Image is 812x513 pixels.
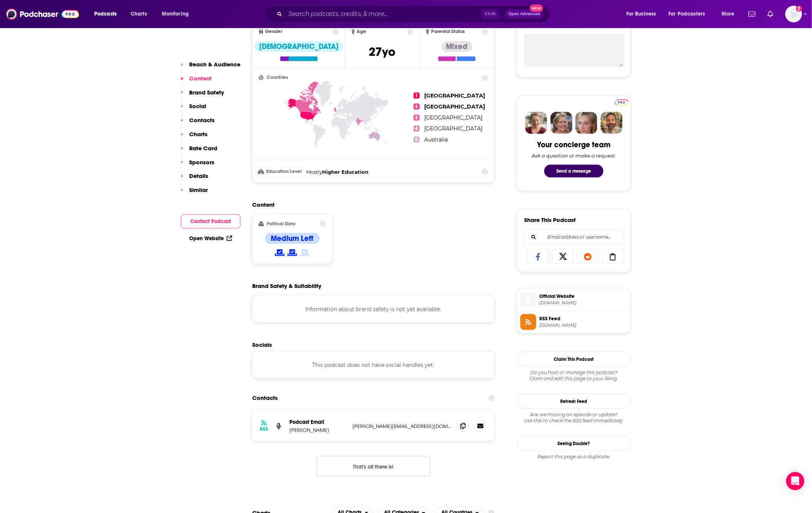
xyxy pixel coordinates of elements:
div: Report this page as a duplicate. [517,454,631,460]
a: Show notifications dropdown [746,8,758,20]
span: Mostly [306,169,322,175]
button: Contacts [181,116,215,131]
button: Contact Podcast [181,214,240,228]
img: Jon Profile [600,112,622,134]
button: Rate Card [181,145,217,159]
h3: Share This Podcast [524,216,576,223]
img: Podchaser - Follow, Share and Rate Podcasts [6,7,79,21]
span: For Business [626,9,656,19]
button: Claim This Podcast [517,352,631,367]
div: Search followers [524,230,624,245]
div: Claim and edit this page to your liking. [517,370,631,382]
input: Email address or username... [531,230,617,244]
p: Similar [189,186,208,194]
div: [DEMOGRAPHIC_DATA] [254,41,343,52]
a: Share on Facebook [527,249,549,264]
p: Reach & Audience [189,61,240,68]
p: Rate Card [189,145,217,152]
p: Details [189,172,208,179]
h3: Education Level [259,169,303,174]
h2: Content [252,201,488,208]
a: Official Website[DOMAIN_NAME] [520,292,627,308]
button: Show profile menu [785,6,802,22]
img: Podchaser Pro [615,99,628,105]
a: Show notifications dropdown [765,8,776,20]
h2: Brand Safety & Suitability [252,282,321,290]
span: 3 [414,115,420,121]
input: Search podcasts, credits, & more... [285,8,481,20]
span: [GEOGRAPHIC_DATA] [424,114,482,121]
button: Details [181,172,208,186]
span: Ctrl K [481,9,499,19]
p: [PERSON_NAME] [289,427,346,433]
div: Are we missing an episode or update? Use this to check the RSS feed immediately. [517,412,631,424]
button: open menu [716,8,744,20]
span: Countries [267,75,288,80]
span: Higher Education [322,169,368,175]
button: Reach & Audience [181,61,240,75]
p: Content [189,75,212,82]
span: Australia [424,136,448,143]
svg: Email not verified [796,6,802,12]
p: Charts [189,131,207,138]
a: RSS Feed[DOMAIN_NAME] [520,314,627,330]
button: Send a message [544,165,603,178]
a: Share on X/Twitter [552,249,574,264]
span: Gender [265,29,282,34]
span: 5 [414,137,420,143]
span: Charts [131,9,147,19]
button: Charts [181,131,207,145]
div: Ask a question or make a request. [532,153,616,159]
span: New [530,5,543,12]
a: Share on Reddit [577,249,599,264]
div: Mixed [442,41,472,52]
h2: Socials [252,341,494,348]
div: Open Intercom Messenger [786,472,804,490]
span: Official Website [539,293,627,300]
h2: Political Skew [267,221,296,227]
span: [GEOGRAPHIC_DATA] [424,125,482,132]
button: Similar [181,186,208,200]
a: Copy Link [602,249,624,264]
button: open menu [156,8,199,20]
span: Podcasts [94,9,117,19]
button: open menu [621,8,666,20]
button: Nothing here. [316,456,430,477]
button: open menu [89,8,126,20]
button: Sponsors [181,159,214,173]
div: This podcast does not have social handles yet. [252,351,494,379]
p: [PERSON_NAME][EMAIL_ADDRESS][DOMAIN_NAME] [352,423,451,430]
span: RSS Feed [539,315,627,322]
button: Content [181,75,212,89]
span: Parental Status [431,29,465,34]
h3: RSS [260,426,268,432]
button: open menu [664,8,716,20]
p: Social [189,102,206,110]
img: Sydney Profile [525,112,547,134]
span: 4 [414,126,420,132]
span: Open Advanced [509,12,540,16]
button: Refresh Feed [517,394,631,409]
span: More [722,9,735,19]
span: 1 [414,93,420,99]
img: Jules Profile [575,112,597,134]
span: 27 yo [369,44,396,59]
span: [GEOGRAPHIC_DATA] [424,92,485,99]
span: anchor.fm [539,323,627,328]
h2: Contacts [252,391,278,405]
span: Logged in as ava.halabian [785,6,802,22]
img: User Profile [785,6,802,22]
div: Information about brand safety is not yet available. [252,296,494,323]
span: Do you host or manage this podcast? [517,370,631,376]
a: Seeing Double? [517,436,631,451]
span: 2 [414,104,420,110]
h4: Medium Left [271,234,314,243]
a: Charts [126,8,152,20]
span: Age [357,29,366,34]
div: Search podcasts, credits, & more... [272,5,557,23]
button: Social [181,102,206,116]
span: podcasters.spotify.com [539,300,627,306]
a: Open Website [189,235,232,242]
span: [GEOGRAPHIC_DATA] [424,103,485,110]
